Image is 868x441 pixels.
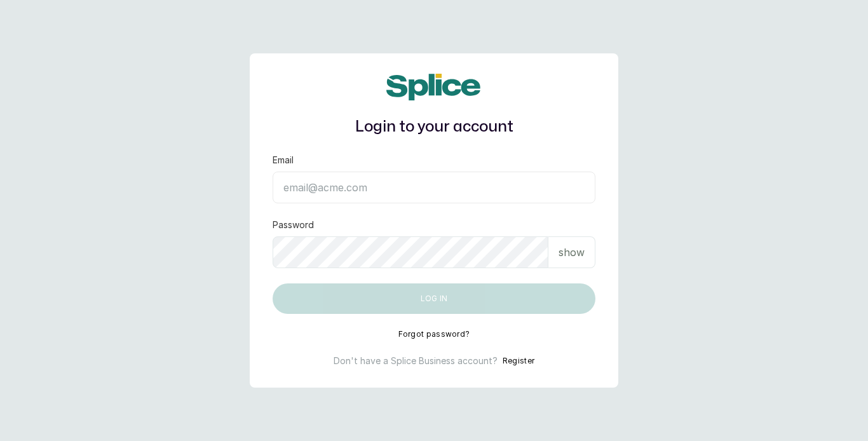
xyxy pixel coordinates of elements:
[559,245,585,260] p: show
[273,154,294,166] label: Email
[273,172,595,203] input: email@acme.com
[273,116,595,139] h1: Login to your account
[398,329,470,339] button: Forgot password?
[273,283,595,314] button: Log in
[334,355,498,367] p: Don't have a Splice Business account?
[273,219,314,231] label: Password
[503,355,534,367] button: Register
